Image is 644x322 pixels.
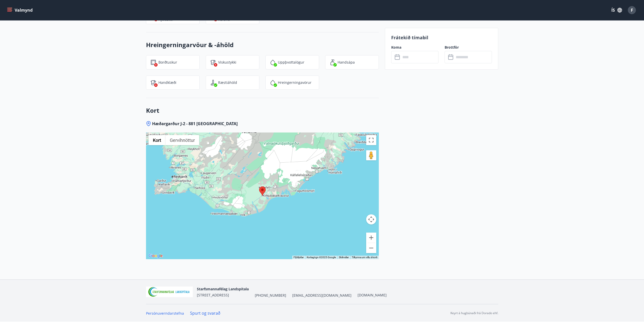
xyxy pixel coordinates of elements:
button: Birta götukort [149,135,165,145]
img: uiBtL0ikWr40dZiggAgPY6zIBwQcLm3lMVfqTObx.svg [150,80,156,86]
button: menu [6,6,35,15]
h3: Kort [146,106,379,115]
a: Tilkynna um villu á korti [352,256,377,259]
p: Uppþvottalögur [278,60,304,65]
img: 55zIgFoyM5pksCsVQ4sUOj1FUrQvjI8pi0QwpkWm.png [146,287,193,297]
img: Google [147,253,164,259]
p: Ræstiáhöld [218,80,237,85]
span: Hæðargarður J-2 - 881 [GEOGRAPHIC_DATA] [152,121,238,126]
a: Spurt og svarað [190,310,220,316]
p: Handsápa [338,60,355,65]
a: Opna þetta svæði í Google-kortum (opnar nýjan glugga) [147,253,164,259]
img: FQTGzxj9jDlMaBqrp2yyjtzD4OHIbgqFuIf1EfZm.svg [150,59,156,65]
img: saOQRUK9k0plC04d75OSnkMeCb4WtbSIwuaOqe9o.svg [210,80,216,86]
a: Skilmálar (opnast í nýjum flipa) [339,256,349,259]
button: Myndavélarstýringar korts [366,214,376,224]
span: Starfsmannafélag Landspítala [197,287,249,291]
button: Breyta yfirsýn á öllum skjánum [366,135,376,145]
span: [PHONE_NUMBER] [255,293,286,298]
span: [EMAIL_ADDRESS][DOMAIN_NAME] [292,293,351,298]
span: Kortagögn ©2025 Google [307,256,336,259]
img: y5Bi4hK1jQC9cBVbXcWRSDyXCR2Ut8Z2VPlYjj17.svg [270,59,276,65]
span: F [631,7,633,13]
button: Dragðu Þránd á kortið til að opna Street View [366,150,376,160]
button: Stækka [366,233,376,243]
label: Koma [391,45,439,50]
button: Sýna myndefni úr gervihnetti [165,135,199,145]
a: Persónuverndarstefna [146,311,184,316]
p: Viskustykki [218,60,236,65]
h3: Hreingerningarvöur & -áhöld [146,41,379,49]
label: Brottför [445,45,492,50]
button: Flýtilyklar [294,256,304,259]
img: 96TlfpxwFVHR6UM9o3HrTVSiAREwRYtsizir1BR0.svg [329,59,336,65]
p: Hreingerningavörur [278,80,311,85]
p: Frátekið tímabil [391,34,492,41]
img: IEMZxl2UAX2uiPqnGqR2ECYTbkBjM7IGMvKNT7zJ.svg [270,80,276,86]
p: Handklæði [158,80,176,85]
button: Minnka [366,243,376,253]
span: [STREET_ADDRESS] [197,293,229,297]
p: Keyrt á hugbúnaði frá Dorado ehf. [450,311,498,315]
button: F [626,4,638,16]
a: [DOMAIN_NAME] [358,293,387,297]
button: ÍS [609,6,625,15]
p: Borðtuskur [158,60,177,65]
img: tIVzTFYizac3SNjIS52qBBKOADnNn3qEFySneclv.svg [210,59,216,65]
